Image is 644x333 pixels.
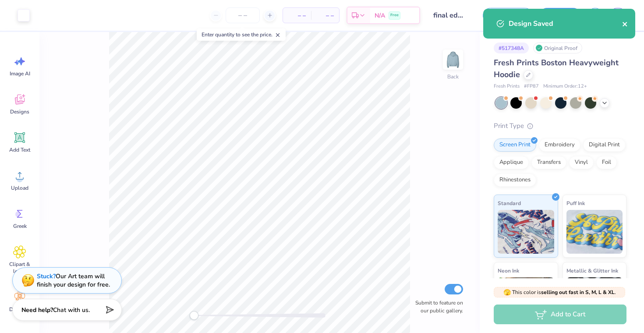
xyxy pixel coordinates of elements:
[410,299,463,315] label: Submit to feature on our public gallery.
[498,210,554,254] img: Standard
[427,7,470,24] input: Untitled Design
[503,288,511,297] span: 🫣
[566,210,623,254] img: Puff Ink
[509,18,622,29] div: Design Saved
[498,198,521,208] span: Standard
[524,83,539,90] span: # FP87
[375,11,385,20] span: N/A
[13,223,27,230] span: Greek
[498,266,519,275] span: Neon Ink
[447,73,459,81] div: Back
[10,108,29,115] span: Designs
[566,198,585,208] span: Puff Ink
[531,156,566,169] div: Transfers
[503,288,616,296] span: This color is .
[226,7,260,23] input: – –
[9,146,30,153] span: Add Text
[316,11,334,20] span: – –
[566,277,623,321] img: Metallic & Glitter Ink
[197,28,286,41] div: Enter quantity to see the price.
[9,306,30,313] span: Decorate
[541,289,615,296] strong: selling out fast in S, M, L & XL
[37,272,56,280] strong: Stuck?
[11,184,28,191] span: Upload
[494,83,520,90] span: Fresh Prints
[37,272,110,289] div: Our Art team will finish your design for free.
[444,51,462,68] img: Back
[494,156,529,169] div: Applique
[566,266,618,275] span: Metallic & Glitter Ink
[190,311,198,320] div: Accessibility label
[494,57,619,80] span: Fresh Prints Boston Heavyweight Hoodie
[494,121,626,131] div: Print Type
[494,43,529,53] div: # 517348A
[390,12,399,18] span: Free
[533,43,582,53] div: Original Proof
[288,11,306,20] span: – –
[539,138,580,152] div: Embroidery
[494,138,536,152] div: Screen Print
[583,138,626,152] div: Digital Print
[10,70,30,77] span: Image AI
[53,306,90,314] span: Chat with us.
[596,156,617,169] div: Foil
[21,306,53,314] strong: Need help?
[498,277,554,321] img: Neon Ink
[5,261,34,275] span: Clipart & logos
[622,18,628,29] button: close
[543,83,587,90] span: Minimum Order: 12 +
[569,156,594,169] div: Vinyl
[494,174,536,187] div: Rhinestones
